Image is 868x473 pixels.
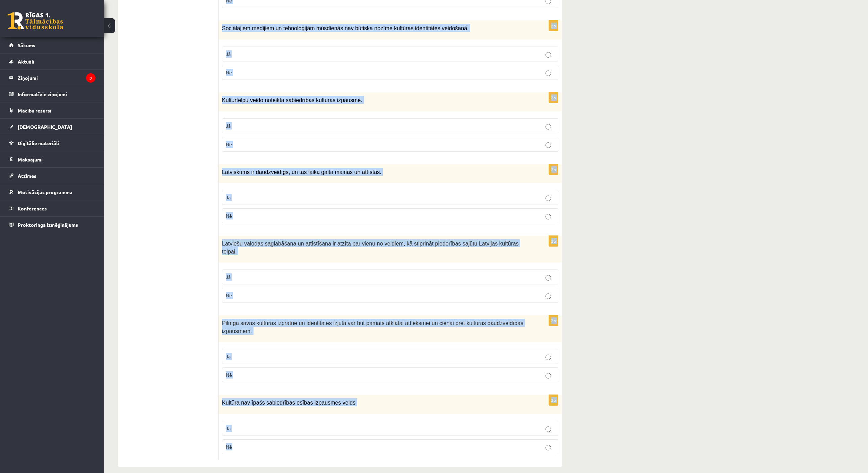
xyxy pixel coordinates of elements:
[9,53,95,69] a: Aktuāli
[18,58,34,65] span: Aktuāli
[86,73,95,83] i: 3
[226,141,232,147] span: Nē
[545,52,551,58] input: Jā
[545,275,551,281] input: Jā
[545,142,551,148] input: Nē
[549,235,558,247] p: 2p
[8,12,63,30] a: Rīgas 1. Tālmācības vidusskola
[9,135,95,151] a: Digitālie materiāli
[226,51,231,57] span: Jā
[18,86,95,102] legend: Informatīvie ziņojumi
[9,217,95,233] a: Proktoringa izmēģinājums
[222,320,523,334] span: Pilnīga savas kultūras izpratne un identitātes izjūta var būt pamats atklātai attieksmei un cieņa...
[18,222,78,228] span: Proktoringa izmēģinājums
[222,241,519,255] span: Latviešu valodas saglabāšana un attīstīšana ir atzīta par vienu no veidiem, kā stiprināt piederīb...
[9,70,95,86] a: Ziņojumi3
[9,151,95,167] a: Maksājumi
[226,353,231,359] span: Jā
[18,205,47,211] span: Konferences
[545,70,551,76] input: Nē
[18,140,59,146] span: Digitālie materiāli
[18,151,95,167] legend: Maksājumi
[222,25,469,31] span: Sociālajiem medijiem un tehnoloģijām mūsdienās nav būtiska nozīme kultūras identitātes veidošanā.
[549,315,558,326] p: 2p
[9,37,95,53] a: Sākums
[9,184,95,200] a: Motivācijas programma
[9,119,95,135] a: [DEMOGRAPHIC_DATA]
[545,196,551,201] input: Jā
[18,42,35,48] span: Sākums
[222,97,362,103] span: Kultūrtelpu veido noteikta sabiedrības kultūras izpausme.
[545,373,551,379] input: Nē
[545,355,551,360] input: Jā
[18,189,72,195] span: Motivācijas programma
[9,102,95,118] a: Mācību resursi
[545,214,551,219] input: Nē
[545,445,551,450] input: Nē
[18,124,72,130] span: [DEMOGRAPHIC_DATA]
[549,164,558,175] p: 2p
[222,400,355,406] span: Kultūra nav īpašs sabiedrības esības izpausmes veids
[222,169,381,175] span: Latviskums ir daudzveidīgs, un tas laika gaitā mainās un attīstās.
[9,168,95,184] a: Atzīmes
[545,124,551,130] input: Jā
[18,70,95,86] legend: Ziņojumi
[9,86,95,102] a: Informatīvie ziņojumi
[18,107,51,114] span: Mācību resursi
[226,213,232,219] span: Nē
[9,200,95,216] a: Konferences
[226,372,232,378] span: Nē
[226,443,232,450] span: Nē
[226,123,231,129] span: Jā
[549,20,558,31] p: 2p
[545,293,551,299] input: Nē
[226,292,232,298] span: Nē
[226,194,231,200] span: Jā
[226,69,232,75] span: Nē
[226,425,231,431] span: Jā
[545,426,551,432] input: Jā
[18,173,36,179] span: Atzīmes
[549,92,558,103] p: 2p
[549,395,558,406] p: 2p
[226,274,231,280] span: Jā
